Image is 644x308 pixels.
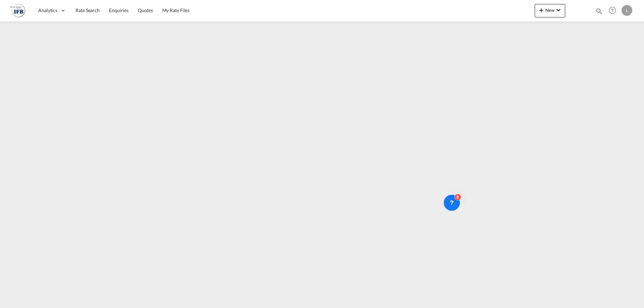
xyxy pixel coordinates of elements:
[109,7,128,13] span: Enquiries
[10,3,25,18] img: de31bbe0256b11eebba44b54815f083d.png
[607,5,618,16] span: Help
[537,7,562,13] span: New
[537,6,545,14] md-icon: icon-plus 400-fg
[75,7,100,13] span: Rate Search
[138,7,153,13] span: Quotes
[607,5,622,17] div: Help
[38,7,57,14] span: Analytics
[595,7,603,17] div: icon-magnify
[622,5,632,16] div: L
[595,7,603,15] md-icon: icon-magnify
[554,6,562,14] md-icon: icon-chevron-down
[535,4,565,17] button: icon-plus 400-fgNewicon-chevron-down
[162,7,190,13] span: My Rate Files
